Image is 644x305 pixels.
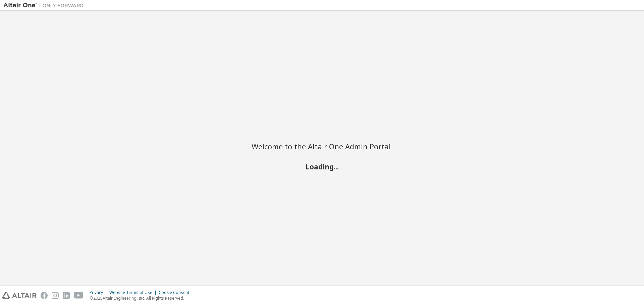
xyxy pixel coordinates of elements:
[63,292,70,299] img: linkedin.svg
[52,292,59,299] img: instagram.svg
[252,142,392,151] h2: Welcome to the Altair One Admin Portal
[90,295,193,301] p: © 2025 Altair Engineering, Inc. All Rights Reserved.
[74,292,84,299] img: youtube.svg
[252,162,392,171] h2: Loading...
[159,290,193,295] div: Cookie Consent
[90,290,109,295] div: Privacy
[2,292,37,299] img: altair_logo.svg
[41,292,48,299] img: facebook.svg
[3,2,87,9] img: Altair One
[109,290,159,295] div: Website Terms of Use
